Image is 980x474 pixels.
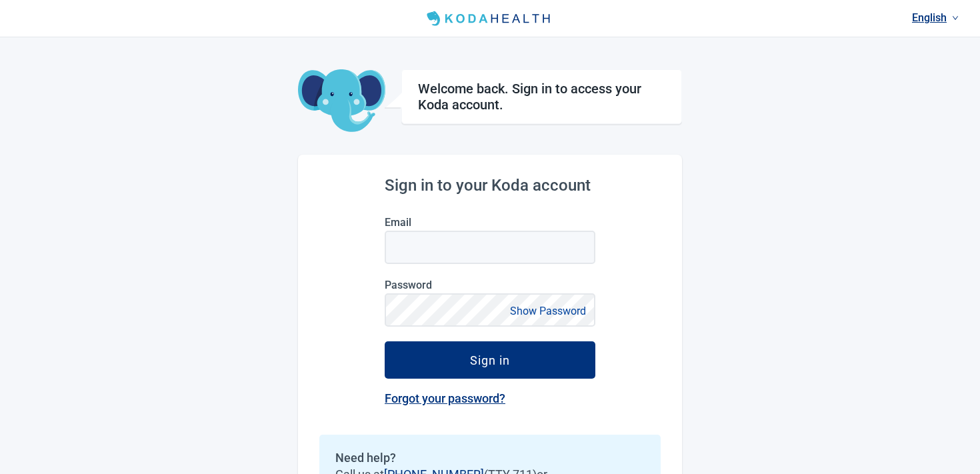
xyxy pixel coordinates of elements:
[907,7,964,29] a: Current language: English
[335,451,645,465] h2: Need help?
[421,8,559,29] img: Koda Health
[385,279,595,291] label: Password
[952,15,959,21] span: down
[385,216,595,229] label: Email
[298,69,385,133] img: Koda Elephant
[506,302,590,320] button: Show Password
[418,81,665,113] h1: Welcome back. Sign in to access your Koda account.
[385,391,505,405] a: Forgot your password?
[470,353,510,367] div: Sign in
[385,176,595,195] h2: Sign in to your Koda account
[385,341,595,379] button: Sign in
